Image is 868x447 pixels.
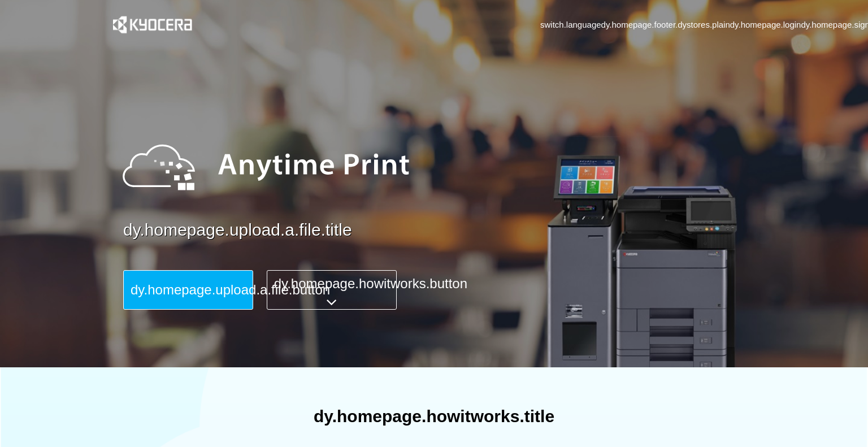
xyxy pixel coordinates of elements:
a: dy.homepage.footer.dystores.plain [601,19,730,31]
span: dy.homepage.upload.a.file.button [131,282,330,297]
button: dy.homepage.upload.a.file.button [123,270,253,310]
a: switch.language [540,19,601,31]
button: dy.homepage.howitworks.button [267,270,397,310]
a: dy.homepage.upload.a.file.title [123,218,773,242]
a: dy.homepage.login [730,19,801,31]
